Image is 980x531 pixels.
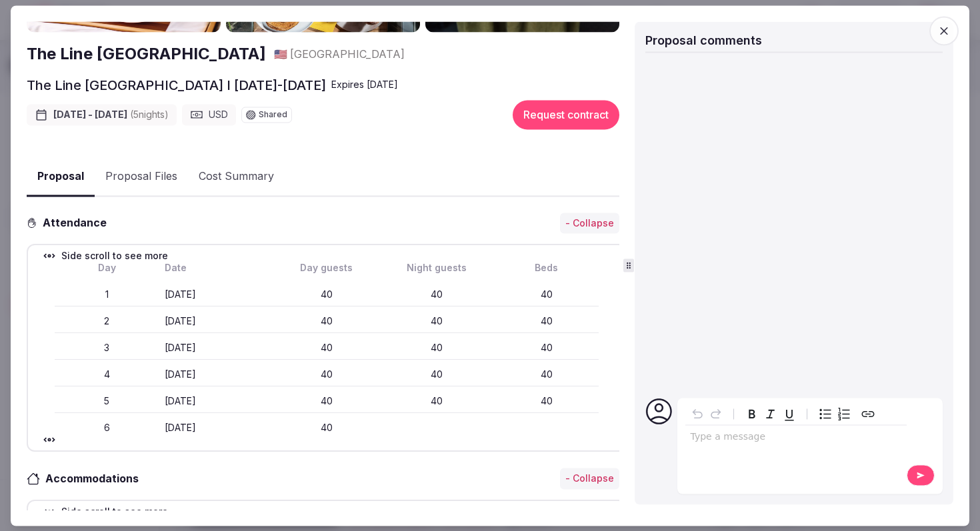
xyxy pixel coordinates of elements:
div: 40 [494,341,599,354]
div: 40 [275,394,379,408]
div: 3 [55,341,159,354]
div: [DATE] [165,394,269,408]
div: 40 [275,341,379,354]
button: Underline [780,404,799,423]
h2: The Line [GEOGRAPHIC_DATA] I [DATE]-[DATE] [27,76,326,95]
h3: Attendance [37,215,117,231]
div: [DATE] [165,422,269,435]
div: [DATE] [165,288,269,301]
div: 40 [384,288,489,301]
span: [DATE] - [DATE] [53,108,169,121]
div: 40 [275,314,379,328]
h3: Accommodations [40,471,152,487]
div: 40 [494,368,599,381]
div: 40 [275,368,379,381]
button: 🇺🇸 [274,47,287,61]
span: ( 5 night s ) [130,109,169,120]
div: 40 [494,288,599,301]
div: Expire s [DATE] [331,78,398,91]
div: editable markdown [685,425,907,452]
button: Italic [761,404,780,423]
div: 40 [275,288,379,301]
span: [GEOGRAPHIC_DATA] [290,47,405,61]
div: 2 [55,314,159,328]
button: Bulleted list [816,404,835,423]
button: Bold [743,404,761,423]
span: Side scroll to see more [61,250,168,263]
button: Numbered list [835,404,853,423]
span: Shared [259,111,287,119]
button: Create link [859,404,877,423]
div: Date [165,262,269,275]
span: Proposal comments [645,33,762,47]
div: 5 [55,394,159,408]
button: Proposal [27,157,95,197]
div: Beds [494,262,599,275]
button: - Collapse [560,468,619,490]
div: 6 [55,422,159,435]
span: Side scroll to see more [61,506,168,519]
div: Day [55,262,159,275]
div: 40 [384,314,489,328]
div: 40 [275,422,379,435]
div: Night guests [384,262,489,275]
div: 40 [494,394,599,408]
button: Proposal Files [95,158,188,197]
div: 4 [55,368,159,381]
a: The Line [GEOGRAPHIC_DATA] [27,43,266,66]
div: 40 [384,368,489,381]
div: toggle group [816,404,853,423]
div: 40 [384,394,489,408]
div: 40 [494,314,599,328]
div: [DATE] [165,368,269,381]
div: Day guests [275,262,379,275]
div: 1 [55,288,159,301]
button: Cost Summary [188,158,285,197]
button: Request contract [513,100,619,129]
div: USD [182,104,236,125]
div: [DATE] [165,341,269,354]
button: - Collapse [560,213,619,234]
div: 40 [384,341,489,354]
span: 🇺🇸 [274,47,287,61]
div: [DATE] [165,314,269,328]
